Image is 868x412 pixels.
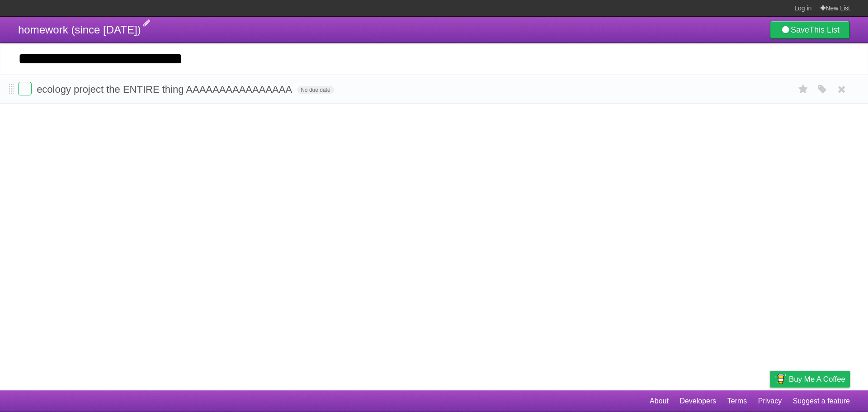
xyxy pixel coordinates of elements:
[727,393,747,410] a: Terms
[789,371,845,387] span: Buy me a coffee
[774,371,787,387] img: Buy me a coffee
[793,393,850,410] a: Suggest a feature
[809,25,840,34] b: This List
[297,86,334,94] span: No due date
[758,393,782,410] a: Privacy
[770,21,850,39] a: SaveThis List
[795,82,812,97] label: Star task
[679,393,716,410] a: Developers
[18,24,141,36] span: homework (since [DATE])
[650,393,669,410] a: About
[770,371,850,388] a: Buy me a coffee
[37,84,294,95] span: ecology project the ENTIRE thing AAAAAAAAAAAAAAAA
[18,82,32,95] label: Done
